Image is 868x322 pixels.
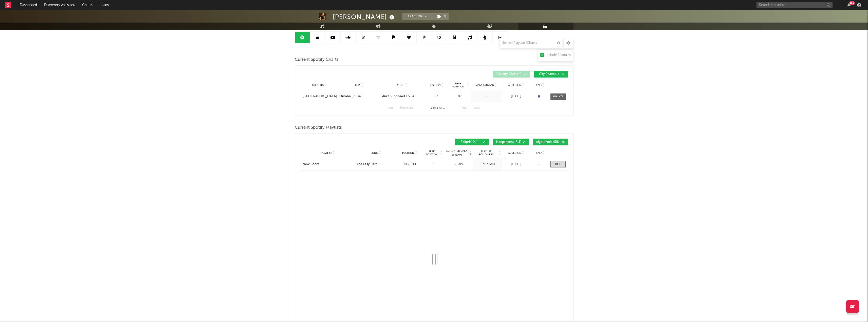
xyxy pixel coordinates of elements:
[849,1,855,5] div: 99 +
[434,13,449,20] button: (2)
[474,107,481,109] button: Last
[339,94,380,99] a: Omaha (Pulse)
[496,141,521,144] span: Independent ( 211 )
[508,84,521,87] span: Added On
[537,73,561,76] span: City Charts ( 1 )
[545,52,571,58] div: Include Features
[312,84,324,87] span: Country
[493,71,530,78] button: Country Charts(0)
[500,38,563,48] input: Search Playlists/Charts
[474,150,498,156] span: Playlist Followers
[439,107,442,109] span: of
[303,162,354,167] a: New Boots
[533,139,568,145] button: Algorithmic(501)
[474,162,501,167] div: 1,307,649
[533,151,542,155] span: Trend
[382,94,414,99] div: Ain't Supposed To Be
[424,162,443,167] div: 1
[455,139,489,145] button: Editorial(44)
[303,94,337,99] a: [GEOGRAPHIC_DATA]
[508,151,521,155] span: Added On
[295,125,342,131] span: Current Spotify Playlists
[504,162,529,167] div: [DATE]
[303,162,319,167] div: New Boots
[339,94,362,99] div: Omaha (Pulse)
[533,84,542,87] span: Trend
[496,73,523,76] span: Country Charts ( 0 )
[429,84,441,87] span: Position
[433,107,436,109] span: to
[493,139,529,145] button: Independent(211)
[445,162,472,167] div: 4,385
[400,107,414,109] button: Previous
[847,3,851,7] button: 99+
[476,83,494,87] span: Daily Streams
[321,151,332,155] span: Playlist
[402,151,414,155] span: Position
[504,94,529,99] div: [DATE]
[462,107,469,109] button: Next
[534,71,568,78] button: City Charts(1)
[424,150,440,156] span: Peak Position
[402,13,434,20] button: Tracking
[397,84,404,87] span: Song
[371,151,378,155] span: Song
[333,13,396,21] div: [PERSON_NAME]
[355,84,361,87] span: City
[756,2,833,8] input: Search for artists
[398,162,421,167] div: 14 / 100
[356,162,377,167] div: The Easy Part
[295,57,339,63] span: Current Spotify Charts
[382,94,422,99] a: Ain't Supposed To Be
[536,141,561,144] span: Algorithmic ( 501 )
[445,149,469,157] span: Estimated Daily Streams
[425,94,448,99] div: 87
[424,105,452,111] div: 1 1 1
[450,94,469,99] div: 87
[388,107,395,109] button: First
[434,13,449,20] span: ( 2 )
[450,82,466,88] span: Peak Position
[458,141,481,144] span: Editorial ( 44 )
